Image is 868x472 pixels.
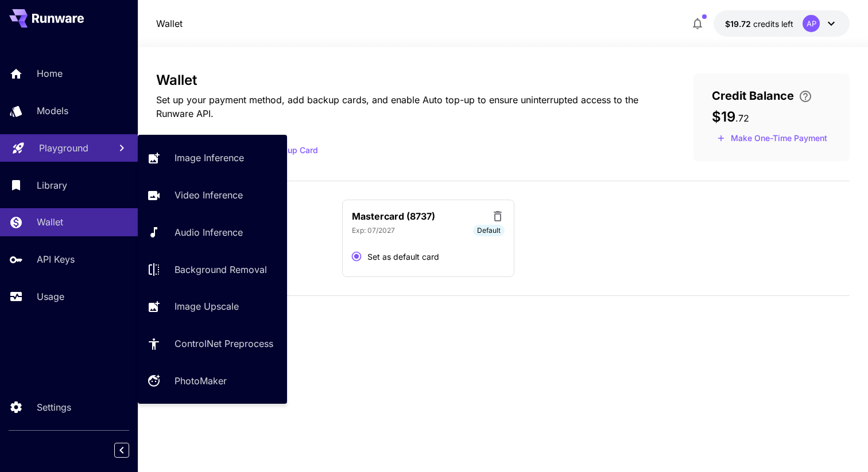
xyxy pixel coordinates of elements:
p: Set up your payment method, add backup cards, and enable Auto top-up to ensure uninterrupted acce... [156,93,657,120]
p: Mastercard (8737) [352,209,435,223]
a: Video Inference [138,181,287,209]
p: Playground [39,141,88,155]
p: ControlNet Preprocess [175,337,273,350]
p: Exp: 07/2027 [352,225,395,236]
span: $19.72 [725,19,753,29]
a: Audio Inference [138,219,287,247]
p: Home [37,67,63,80]
button: $19.72 [714,10,850,37]
button: Enter your card details and choose an Auto top-up amount to avoid service interruptions. We'll au... [794,89,817,103]
span: Credit Balance [712,87,794,104]
button: Make a one-time, non-recurring payment [712,130,832,147]
p: API Keys [37,252,75,266]
p: Wallet [37,215,63,229]
p: Library [37,178,67,192]
span: credits left [753,19,793,29]
p: PhotoMaker [175,374,227,388]
p: Background Removal [175,263,267,276]
h3: Wallet [156,72,657,88]
p: Image Inference [175,151,244,165]
p: Video Inference [175,188,243,202]
p: Image Upscale [175,299,239,313]
a: ControlNet Preprocess [138,330,287,358]
a: Image Upscale [138,292,287,321]
p: Audio Inference [175,225,243,239]
p: Models [37,104,68,118]
a: Background Removal [138,255,287,283]
button: Collapse sidebar [114,443,129,458]
span: . 72 [735,112,749,124]
nav: breadcrumb [156,17,183,30]
span: Default [473,225,505,236]
p: Settings [37,400,71,414]
a: PhotoMaker [138,367,287,395]
p: Wallet [156,17,183,30]
div: $19.72 [725,18,793,30]
span: $19 [712,108,735,125]
p: Usage [37,290,64,303]
a: Image Inference [138,144,287,172]
span: Set as default card [367,251,439,263]
div: AP [803,15,820,32]
div: Collapse sidebar [123,440,138,461]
